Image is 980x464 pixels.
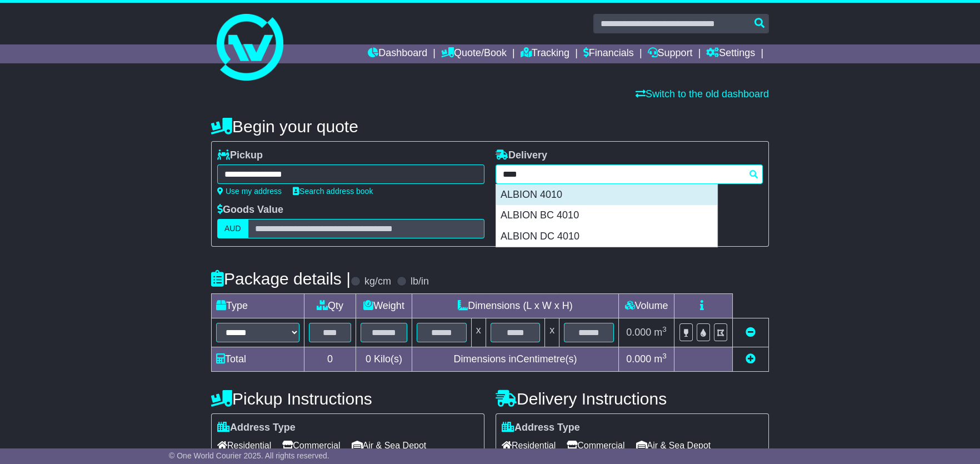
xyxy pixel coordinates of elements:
[293,187,373,196] a: Search address book
[502,422,580,434] label: Address Type
[217,219,248,238] label: AUD
[567,437,624,454] span: Commercial
[618,294,674,318] td: Volume
[626,353,651,365] span: 0.000
[211,390,484,408] h4: Pickup Instructions
[217,204,283,216] label: Goods Value
[217,187,282,196] a: Use my address
[636,88,769,99] a: Switch to the old dashboard
[364,276,391,288] label: kg/cm
[496,164,763,184] typeahead: Please provide city
[746,327,756,338] a: Remove this item
[545,318,559,347] td: x
[746,353,756,365] a: Add new item
[212,294,304,318] td: Type
[217,149,263,162] label: Pickup
[211,117,769,136] h4: Begin your quote
[496,390,769,408] h4: Delivery Instructions
[636,437,711,454] span: Air & Sea Depot
[217,437,271,454] span: Residential
[648,44,693,63] a: Support
[662,352,667,360] sup: 3
[502,437,556,454] span: Residential
[654,327,667,338] span: m
[356,294,412,318] td: Weight
[211,270,351,288] h4: Package details |
[411,276,429,288] label: lb/in
[521,44,569,63] a: Tracking
[169,451,329,460] span: © One World Courier 2025. All rights reserved.
[496,149,547,162] label: Delivery
[496,184,717,206] div: ALBION 4010
[706,44,755,63] a: Settings
[352,437,427,454] span: Air & Sea Depot
[282,437,340,454] span: Commercial
[496,205,717,226] div: ALBION BC 4010
[356,347,412,372] td: Kilo(s)
[654,353,667,365] span: m
[304,294,356,318] td: Qty
[662,325,667,333] sup: 3
[471,318,486,347] td: x
[304,347,356,372] td: 0
[412,347,618,372] td: Dimensions in Centimetre(s)
[583,44,634,63] a: Financials
[217,422,296,434] label: Address Type
[412,294,618,318] td: Dimensions (L x W x H)
[626,327,651,338] span: 0.000
[366,353,371,365] span: 0
[368,44,427,63] a: Dashboard
[212,347,304,372] td: Total
[441,44,507,63] a: Quote/Book
[496,226,717,247] div: ALBION DC 4010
